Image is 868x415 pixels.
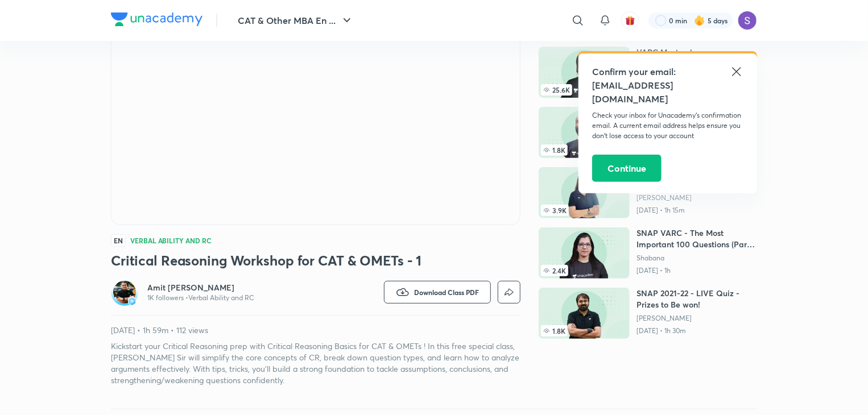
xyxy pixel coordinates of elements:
button: Continue [592,155,662,182]
p: 1K followers • Verbal Ability and RC [147,293,254,302]
button: CAT & Other MBA En ... [231,9,361,32]
h5: [EMAIL_ADDRESS][DOMAIN_NAME] [592,78,743,106]
span: 1.8K [541,325,568,337]
img: Company Logo [111,13,202,26]
p: Check your inbox for Unacademy’s confirmation email. A current email address helps ensure you don... [592,110,743,141]
img: Avatar [113,281,136,304]
h6: SNAP VARC - The Most Important 100 Questions (Part 4) [636,227,757,250]
a: Company Logo [111,13,202,29]
p: [DATE] • 1h 30m [636,326,757,335]
h6: SNAP 2021-22 - LIVE Quiz - Prizes to Be won! [636,288,757,310]
p: [DATE] • 1h 15m [636,206,757,215]
h6: VARC Masterclass [636,47,704,58]
button: avatar [621,11,639,30]
p: [DATE] • 1h [636,266,757,275]
p: [DATE] • 1h 59m • 112 views [111,325,520,336]
a: [PERSON_NAME] [636,193,757,202]
a: [PERSON_NAME] [636,314,757,323]
p: Kickstart your Critical Reasoning prep with Critical Reasoning Basics for CAT & OMETs ! In this f... [111,341,520,386]
img: streak [694,15,705,26]
button: Download Class PDF [384,281,491,304]
img: Sapara Premji [738,11,757,30]
img: badge [128,297,136,305]
a: Avatarbadge [111,279,138,306]
img: avatar [625,15,635,26]
span: 3.9K [541,205,569,216]
a: Amit [PERSON_NAME] [147,282,254,293]
span: 2.4K [541,265,568,276]
a: Shabana [636,254,757,263]
span: 25.6K [541,84,572,96]
h3: Critical Reasoning Workshop for CAT & OMETs - 1 [111,251,520,269]
h5: Confirm your email: [592,65,743,78]
span: 1.8K [541,144,568,156]
span: Download Class PDF [414,288,479,297]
